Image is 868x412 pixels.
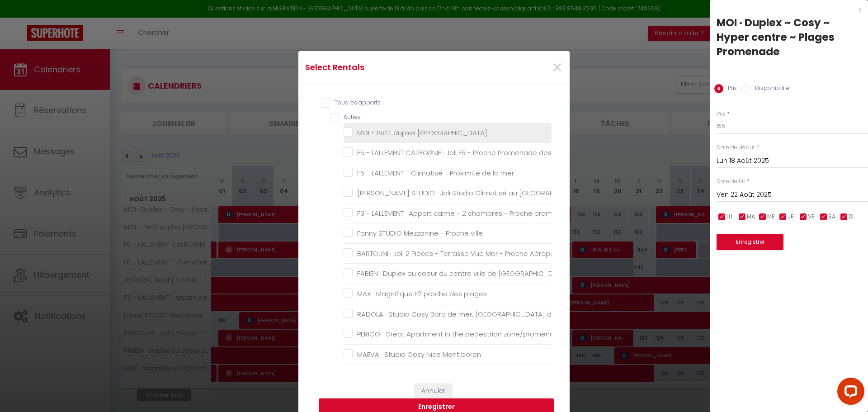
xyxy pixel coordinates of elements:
label: Prix [723,84,737,94]
span: F5 - LALLEMENT - Climatisé - Proximité de la mer [357,168,514,178]
span: VE [808,213,814,221]
span: RADOLA · Studio Cosy Bord de mer, [GEOGRAPHIC_DATA] direct aéroport [357,309,598,319]
span: × [552,54,563,81]
div: x [710,5,861,15]
label: Date de début [717,143,755,152]
span: DI [849,213,854,221]
label: Prix [717,110,726,118]
span: MAEVA · Studio Cosy Nice Mont boron [357,350,481,359]
iframe: LiveChat chat widget [830,374,868,412]
span: F3 - LALLEMENT · Appart calme - 2 chambres - Proche promenade [357,208,575,218]
div: MOI · Duplex ~ Cosy ~ Hyper centre ~ Plages Promenade [717,15,861,59]
button: Enregistrer [717,234,783,250]
label: Disponibilité [750,84,789,94]
h4: Select Rentals [305,61,473,74]
span: BARTOLINI · Joli 2 Pièces - Terrasse Vue Mer - Proche Aéroport [357,249,560,258]
button: Close [552,58,563,78]
label: Date de fin [717,177,745,186]
span: ME [767,213,774,221]
span: LU [726,213,732,221]
span: SA [828,213,835,221]
span: JE [788,213,793,221]
span: MOI - Petit duplex [GEOGRAPHIC_DATA] [357,128,487,137]
button: Annuler [415,384,452,399]
span: MA [747,213,755,221]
